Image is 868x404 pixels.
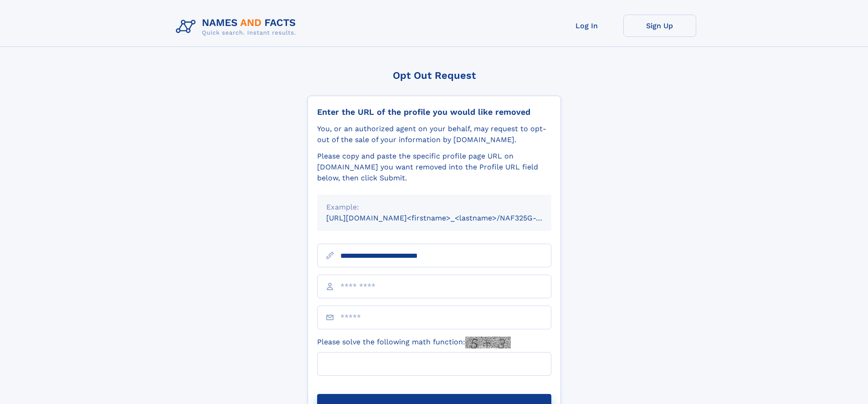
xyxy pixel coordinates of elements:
div: You, or an authorized agent on your behalf, may request to opt-out of the sale of your informatio... [317,123,551,145]
div: Opt Out Request [308,70,561,81]
div: Example: [326,202,542,213]
a: Sign Up [623,15,696,37]
div: Enter the URL of the profile you would like removed [317,107,551,117]
img: Logo Names and Facts [172,15,303,39]
a: Log In [550,15,623,37]
small: [URL][DOMAIN_NAME]<firstname>_<lastname>/NAF325G-xxxxxxxx [326,214,569,222]
label: Please solve the following math function: [317,337,511,348]
div: Please copy and paste the specific profile page URL on [DOMAIN_NAME] you want removed into the Pr... [317,151,551,184]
